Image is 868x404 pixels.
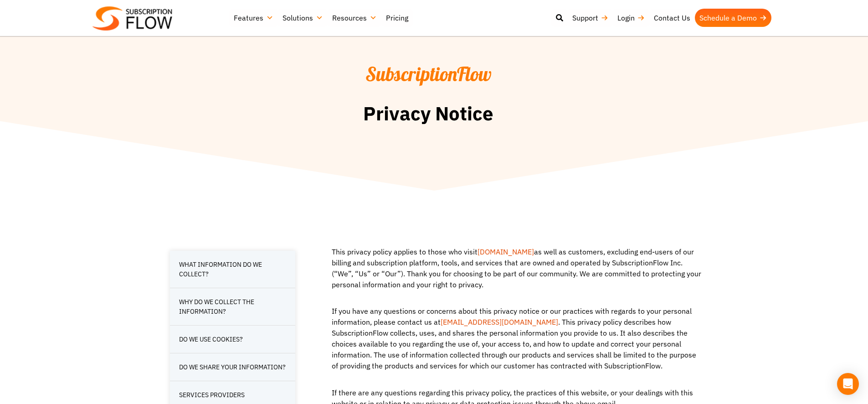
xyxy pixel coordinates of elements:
[229,9,278,27] a: Features
[92,6,172,31] img: Subscriptionflow
[179,260,286,279] span: WHAT INFORMATION DO WE COLLECT?
[649,9,695,27] a: Contact Us
[170,288,295,326] a: WHY DO WE COLLECT THE INFORMATION?
[695,9,771,27] a: Schedule a Demo
[170,326,295,353] a: DO WE USE COOKIES?
[568,9,613,27] a: Support
[170,353,295,381] a: DO WE SHARE YOUR INFORMATION?
[365,62,492,86] span: SubscriptionFlow
[179,363,286,372] span: DO WE SHARE YOUR INFORMATION?
[327,246,703,299] p: This privacy policy applies to those who visit as well as customers, excluding end-users of our b...
[478,247,534,256] a: [DOMAIN_NAME]
[328,9,381,27] a: Resources
[170,251,295,288] a: WHAT INFORMATION DO WE COLLECT?
[613,9,649,27] a: Login
[837,373,859,395] div: Open Intercom Messenger
[161,103,696,124] h2: Privacy Notice
[327,306,703,380] p: If you have any questions or concerns about this privacy notice or our practices with regards to ...
[278,9,328,27] a: Solutions
[441,317,558,326] a: [EMAIL_ADDRESS][DOMAIN_NAME]
[179,390,245,400] span: SERVICES PROVIDERS
[179,297,286,316] span: WHY DO WE COLLECT THE INFORMATION?
[381,9,413,27] a: Pricing
[179,335,243,344] span: DO WE USE COOKIES?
